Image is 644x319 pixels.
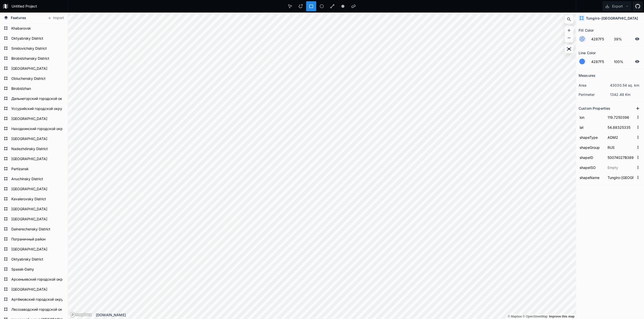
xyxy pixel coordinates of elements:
span: Features [11,15,26,20]
h2: Measures [579,72,595,79]
input: Name [579,144,604,151]
input: Name [579,154,604,161]
input: Empty [607,123,634,131]
a: Map feedback [549,315,575,318]
input: Empty [607,134,634,141]
input: Empty [607,113,634,121]
input: Name [579,174,604,181]
a: Mapbox logo [70,312,92,317]
dt: area [579,83,610,88]
input: Name [579,123,604,131]
h4: Tungiro-[GEOGRAPHIC_DATA] [586,16,638,21]
button: Import [45,14,66,22]
button: Export [602,1,631,11]
h2: Line Color [579,49,596,57]
h2: Custom Properties [579,104,610,112]
div: [DOMAIN_NAME] [96,312,576,317]
input: Name [579,134,604,141]
input: Empty [607,174,634,181]
h2: Fill Color [579,26,594,34]
input: Name [579,113,604,121]
input: Empty [607,154,634,161]
dd: 1342.48 Km [610,92,641,97]
input: Empty [607,164,634,171]
dd: 43030.54 sq. km [610,83,641,88]
dt: perimeter [579,92,610,97]
input: Empty [607,144,634,151]
a: Mapbox [508,315,522,318]
input: Name [579,164,604,171]
a: OpenStreetMap [523,315,548,318]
